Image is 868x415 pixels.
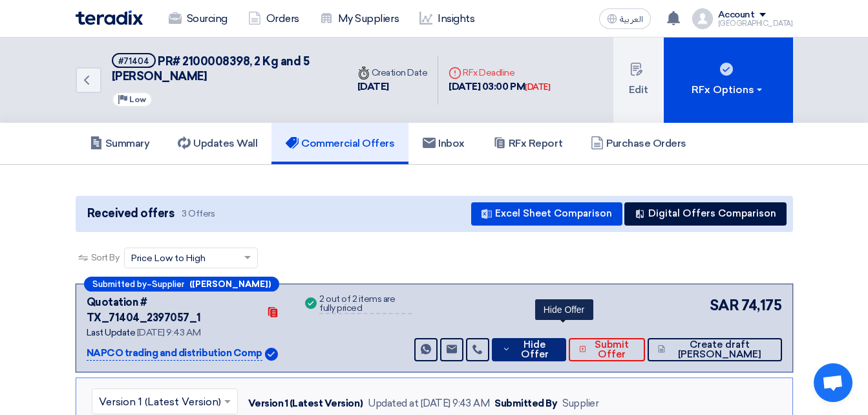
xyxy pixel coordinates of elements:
[692,8,713,29] img: profile_test.png
[76,123,164,164] a: Summary
[589,340,635,359] span: Submit Offer
[310,5,409,33] a: My Suppliers
[449,66,550,80] div: RFx Deadline
[129,95,146,104] span: Low
[741,295,781,316] span: 74,175
[710,295,739,316] span: SAR
[319,295,412,314] div: 2 out of 2 items are fully priced
[87,327,136,338] span: Last Update
[718,20,793,27] div: [GEOGRAPHIC_DATA]
[357,66,428,80] div: Creation Date
[493,137,562,150] h5: RFx Report
[152,280,184,288] span: Supplier
[90,137,150,150] h5: Summary
[286,137,394,150] h5: Commercial Offers
[408,123,479,164] a: Inbox
[569,338,645,361] button: Submit Offer
[471,202,622,226] button: Excel Sheet Comparison
[87,205,175,222] span: Received offers
[562,396,598,411] div: Supplier
[591,137,686,150] h5: Purchase Orders
[182,207,215,220] span: 3 Offers
[494,396,557,411] div: Submitted By
[718,10,755,21] div: Account
[248,396,363,411] div: Version 1 (Latest Version)
[664,37,793,123] button: RFx Options
[479,123,577,164] a: RFx Report
[137,327,200,338] span: [DATE] 9:43 AM
[112,53,332,85] h5: PR# 2100008398, 2 Kg and 5 Kg Abu Fahad Reel
[599,8,651,29] button: العربية
[668,340,772,359] span: Create draft [PERSON_NAME]
[613,37,664,123] button: Edit
[525,81,550,94] div: [DATE]
[624,202,787,226] button: Digital Offers Comparison
[271,123,408,164] a: Commercial Offers
[692,82,765,98] div: RFx Options
[84,277,279,292] div: –
[265,348,278,361] img: Verified Account
[423,137,465,150] h5: Inbox
[76,10,143,25] img: Teradix logo
[164,123,271,164] a: Updates Wall
[112,54,310,83] span: PR# 2100008398, 2 Kg and 5 [PERSON_NAME]
[620,15,643,24] span: العربية
[492,338,566,361] button: Hide Offer
[158,5,238,33] a: Sourcing
[178,137,257,150] h5: Updates Wall
[814,363,852,402] div: Open chat
[87,346,262,361] p: NAPCO trading and distribution Comp
[535,299,593,320] div: Hide Offer
[87,295,259,326] div: Quotation # TX_71404_2397057_1
[238,5,310,33] a: Orders
[357,80,428,94] div: [DATE]
[409,5,485,33] a: Insights
[368,396,489,411] div: Updated at [DATE] 9:43 AM
[514,340,556,359] span: Hide Offer
[449,80,550,94] div: [DATE] 03:00 PM
[91,251,120,264] span: Sort By
[92,280,147,288] span: Submitted by
[648,338,782,361] button: Create draft [PERSON_NAME]
[189,280,271,288] b: ([PERSON_NAME])
[577,123,701,164] a: Purchase Orders
[131,251,206,265] span: Price Low to High
[118,57,149,65] div: #71404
